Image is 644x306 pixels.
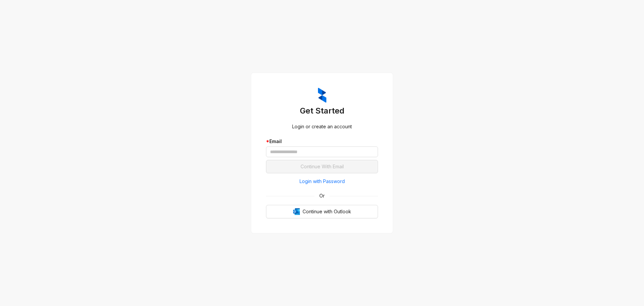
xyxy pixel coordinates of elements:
[266,160,378,173] button: Continue With Email
[318,88,326,103] img: ZumaIcon
[266,138,378,145] div: Email
[293,208,300,215] img: Outlook
[300,178,345,185] span: Login with Password
[315,192,329,200] span: Or
[303,208,351,215] span: Continue with Outlook
[266,205,378,218] button: OutlookContinue with Outlook
[266,176,378,187] button: Login with Password
[266,105,378,116] h3: Get Started
[266,123,378,130] div: Login or create an account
